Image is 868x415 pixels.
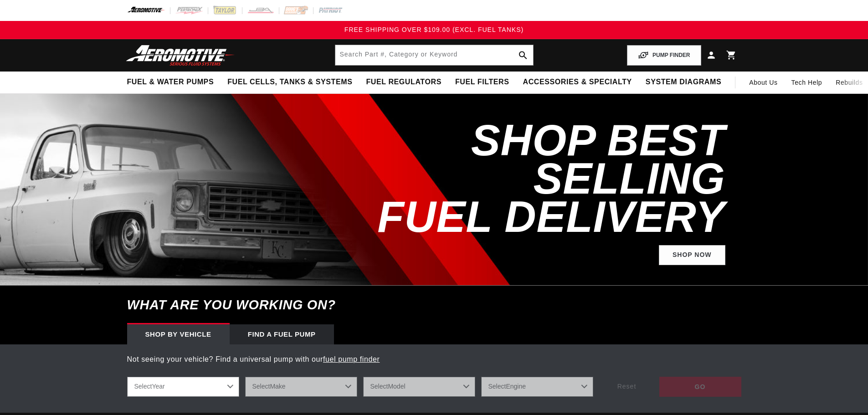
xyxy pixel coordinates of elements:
[221,72,359,93] summary: Fuel Cells, Tanks & Systems
[323,355,380,363] a: fuel pump finder
[791,77,822,87] span: Tech Help
[127,354,741,365] p: Not seeing your vehicle? Find a universal pump with our
[516,72,639,93] summary: Accessories & Specialty
[344,26,524,33] span: FREE SHIPPING OVER $109.00 (EXCL. FUEL TANKS)
[523,77,632,87] span: Accessories & Specialty
[120,72,221,93] summary: Fuel & Water Pumps
[127,324,230,344] div: Shop by vehicle
[104,286,764,324] h6: What are you working on?
[123,45,237,66] img: Aeromotive
[363,377,475,397] select: Model
[245,377,357,397] select: Make
[230,324,334,344] div: Find a Fuel Pump
[639,72,728,93] summary: System Diagrams
[127,377,239,397] select: Year
[481,377,593,397] select: Engine
[335,45,533,65] input: Search by Part Number, Category or Keyword
[742,72,784,93] a: About Us
[627,45,701,66] button: PUMP FINDER
[785,72,829,93] summary: Tech Help
[227,77,352,87] span: Fuel Cells, Tanks & Systems
[336,121,725,236] h2: SHOP BEST SELLING FUEL DELIVERY
[836,77,863,87] span: Rebuilds
[127,77,214,87] span: Fuel & Water Pumps
[646,77,721,87] span: System Diagrams
[366,77,441,87] span: Fuel Regulators
[359,72,448,93] summary: Fuel Regulators
[659,245,725,266] a: Shop Now
[455,77,509,87] span: Fuel Filters
[448,72,516,93] summary: Fuel Filters
[513,45,533,65] button: search button
[749,79,777,86] span: About Us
